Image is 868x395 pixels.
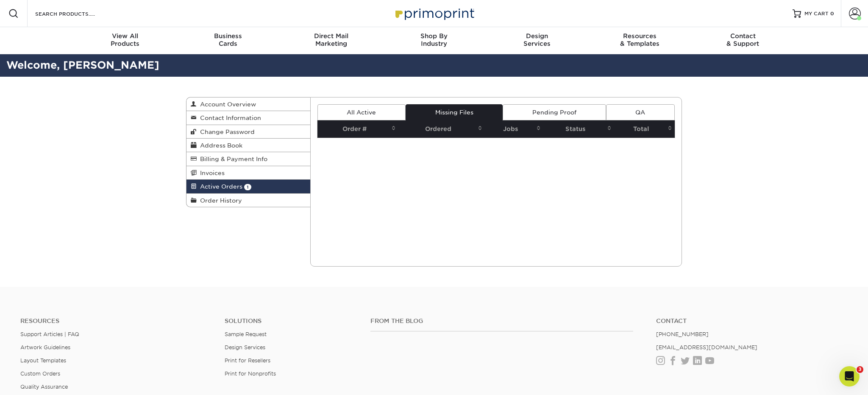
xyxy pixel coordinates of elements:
th: Status [543,120,614,138]
a: Pending Proof [503,104,606,120]
span: Contact Information [197,114,261,121]
a: Order History [186,194,310,207]
span: Change Password [197,128,255,135]
span: Billing & Payment Info [197,156,267,162]
a: [EMAIL_ADDRESS][DOMAIN_NAME] [656,344,757,350]
a: Missing Files [406,104,503,120]
a: Print for Nonprofits [225,370,276,377]
a: Resources& Templates [588,27,691,54]
span: 1 [244,184,251,190]
span: Resources [588,32,691,40]
a: Change Password [186,125,310,139]
span: Direct Mail [280,32,383,40]
span: 3 [857,366,863,373]
a: Contact& Support [691,27,794,54]
img: Primoprint [392,4,476,22]
a: Account Overview [186,97,310,111]
span: Active Orders [197,183,242,190]
a: View AllProducts [74,27,177,54]
span: Business [177,32,280,40]
div: Services [485,32,588,47]
a: Contact Information [186,111,310,125]
th: Total [614,120,675,138]
a: Invoices [186,166,310,180]
span: 0 [830,11,834,17]
th: Jobs [485,120,543,138]
div: Marketing [280,32,383,47]
a: QA [606,104,675,120]
a: Quality Assurance [20,384,68,390]
a: Artwork Guidelines [20,344,70,350]
th: Order # [317,120,398,138]
h4: From the Blog [370,317,633,325]
span: Account Overview [197,101,256,108]
div: Cards [177,32,280,47]
a: Support Articles | FAQ [20,331,79,337]
div: Products [74,32,177,47]
span: Design [485,32,588,40]
a: BusinessCards [177,27,280,54]
input: SEARCH PRODUCTS..... [34,8,117,19]
a: Billing & Payment Info [186,152,310,166]
a: Active Orders 1 [186,180,310,193]
div: Industry [383,32,486,47]
h4: Resources [20,317,212,325]
div: & Templates [588,32,691,47]
span: Invoices [197,170,225,176]
a: Design Services [225,344,265,350]
span: Order History [197,197,242,204]
a: [PHONE_NUMBER] [656,331,709,337]
span: Contact [691,32,794,40]
h4: Solutions [225,317,358,325]
a: Sample Request [225,331,267,337]
div: & Support [691,32,794,47]
span: Shop By [383,32,486,40]
a: DesignServices [485,27,588,54]
a: Layout Templates [20,357,66,364]
span: Address Book [197,142,242,149]
th: Ordered [398,120,485,138]
a: Address Book [186,139,310,152]
a: All Active [317,104,406,120]
iframe: Intercom live chat [839,366,860,387]
a: Shop ByIndustry [383,27,486,54]
a: Custom Orders [20,370,60,377]
a: Print for Resellers [225,357,270,364]
a: Direct MailMarketing [280,27,383,54]
a: Contact [656,317,848,325]
span: View All [74,32,177,40]
span: MY CART [804,10,829,17]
